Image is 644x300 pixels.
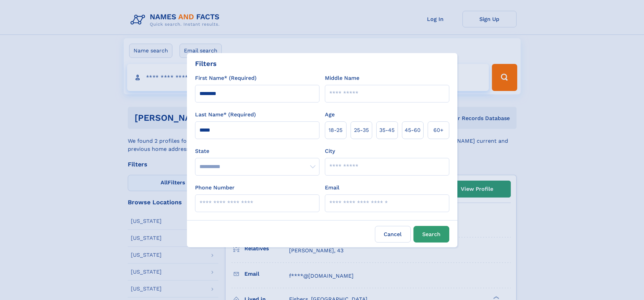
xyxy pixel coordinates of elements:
span: 60+ [433,126,444,134]
label: Last Name* (Required) [195,111,256,119]
label: Email [325,184,339,192]
label: Cancel [375,226,411,243]
span: 25‑35 [354,126,369,134]
label: Age [325,111,335,119]
span: 35‑45 [379,126,395,134]
div: Filters [195,59,217,69]
label: City [325,147,335,155]
button: Search [413,226,449,243]
label: First Name* (Required) [195,74,257,82]
span: 18‑25 [329,126,342,134]
span: 45‑60 [405,126,421,134]
label: Phone Number [195,184,235,192]
label: State [195,147,319,155]
label: Middle Name [325,74,359,82]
